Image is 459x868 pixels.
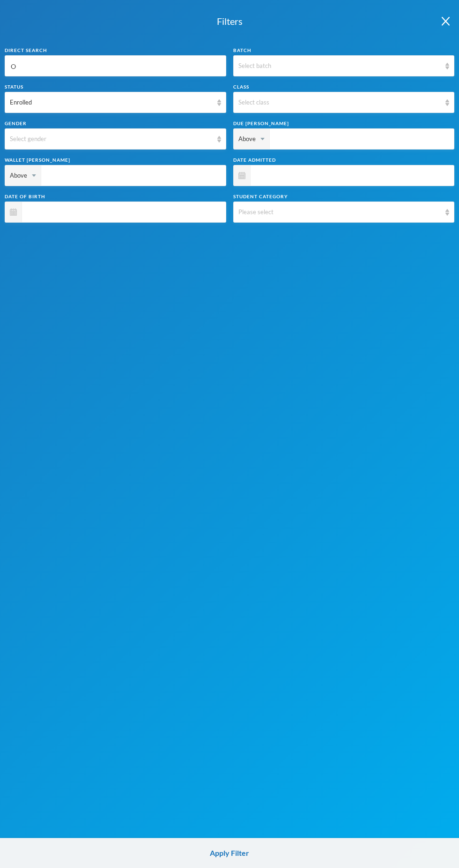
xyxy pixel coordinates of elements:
div: Above [5,165,41,186]
div: Status [5,83,226,90]
div: Date Admitted [233,157,455,164]
div: Student Category [233,193,455,200]
div: Above [234,129,270,149]
input: Name, Admin No, Phone number, Email Address [10,56,221,77]
div: Date of Birth [5,193,226,200]
div: Select batch [238,61,441,71]
div: Select gender [10,135,213,144]
div: Wallet [PERSON_NAME] [5,157,226,164]
div: Enrolled [10,98,213,107]
div: Batch [233,47,455,54]
div: Gender [5,120,226,127]
div: Direct Search [5,47,226,54]
img: close dialog [442,17,450,26]
div: Due [PERSON_NAME] [233,120,455,127]
span: Please select [238,208,274,216]
div: Select class [238,98,441,107]
div: Class [233,83,455,90]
